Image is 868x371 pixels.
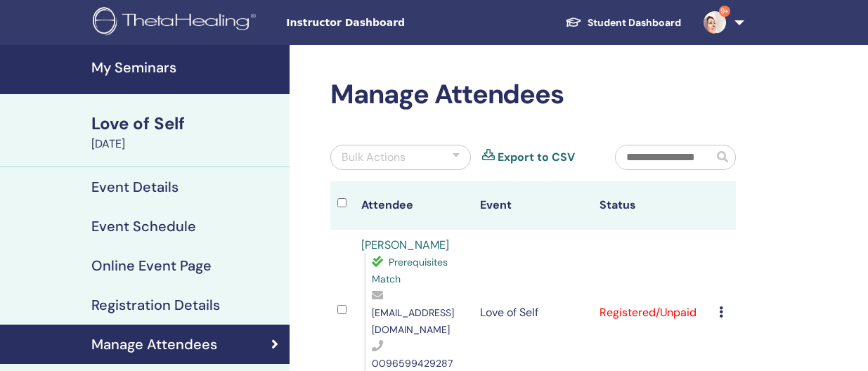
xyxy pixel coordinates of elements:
[704,11,726,34] img: default.png
[554,10,692,36] a: Student Dashboard
[91,136,281,152] div: [DATE]
[342,149,406,166] div: Bulk Actions
[372,357,453,370] span: 0096599429287
[91,112,281,136] div: Love of Self
[286,15,497,30] span: Instructor Dashboard
[91,59,281,76] h4: My Seminars
[592,181,712,230] th: Status
[330,79,736,111] h2: Manage Attendees
[91,178,179,195] h4: Event Details
[93,7,261,39] img: logo.png
[473,181,592,230] th: Event
[565,16,582,28] img: graduation-cap-white.svg
[91,336,217,353] h4: Manage Attendees
[91,257,212,274] h4: Online Event Page
[372,306,454,336] span: [EMAIL_ADDRESS][DOMAIN_NAME]
[83,112,290,152] a: Love of Self[DATE]
[719,6,730,17] span: 9+
[361,237,449,252] a: [PERSON_NAME]
[498,149,575,166] a: Export to CSV
[91,297,220,313] h4: Registration Details
[354,181,474,230] th: Attendee
[91,218,196,235] h4: Event Schedule
[372,256,448,285] span: Prerequisites Match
